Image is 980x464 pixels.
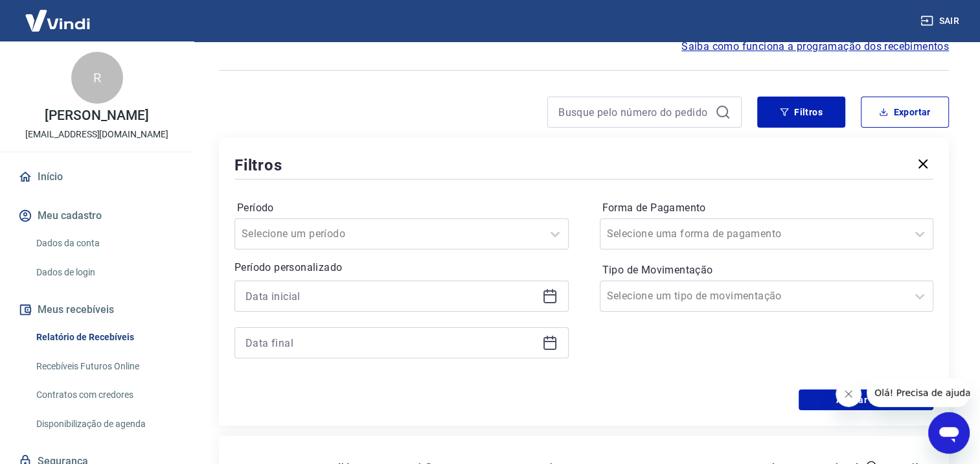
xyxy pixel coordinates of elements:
[558,102,710,122] input: Busque pelo número do pedido
[234,260,569,275] p: Período personalizado
[602,200,931,216] label: Forma de Pagamento
[45,109,148,122] p: [PERSON_NAME]
[31,353,178,380] a: Recebíveis Futuros Online
[71,52,123,104] div: R
[31,382,178,408] a: Contratos com credores
[245,333,537,353] input: Data final
[31,324,178,351] a: Relatório de Recebíveis
[681,39,949,54] a: Saiba como funciona a programação dos recebimentos
[16,163,178,191] a: Início
[867,378,970,407] iframe: Mensagem da empresa
[16,202,178,230] button: Meu cadastro
[31,259,178,286] a: Dados de login
[928,412,970,454] iframe: Botão para abrir a janela de mensagens
[237,200,566,216] label: Período
[31,230,178,257] a: Dados da conta
[8,9,109,19] span: Olá! Precisa de ajuda?
[31,411,178,437] a: Disponibilização de agenda
[836,381,861,407] iframe: Fechar mensagem
[602,262,931,278] label: Tipo de Movimentação
[16,296,178,324] button: Meus recebíveis
[861,97,949,128] button: Exportar
[25,128,168,141] p: [EMAIL_ADDRESS][DOMAIN_NAME]
[245,286,537,306] input: Data inicial
[799,389,933,410] button: Aplicar filtros
[234,155,282,176] h5: Filtros
[757,97,845,128] button: Filtros
[918,9,964,33] button: Sair
[16,1,100,40] img: Vindi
